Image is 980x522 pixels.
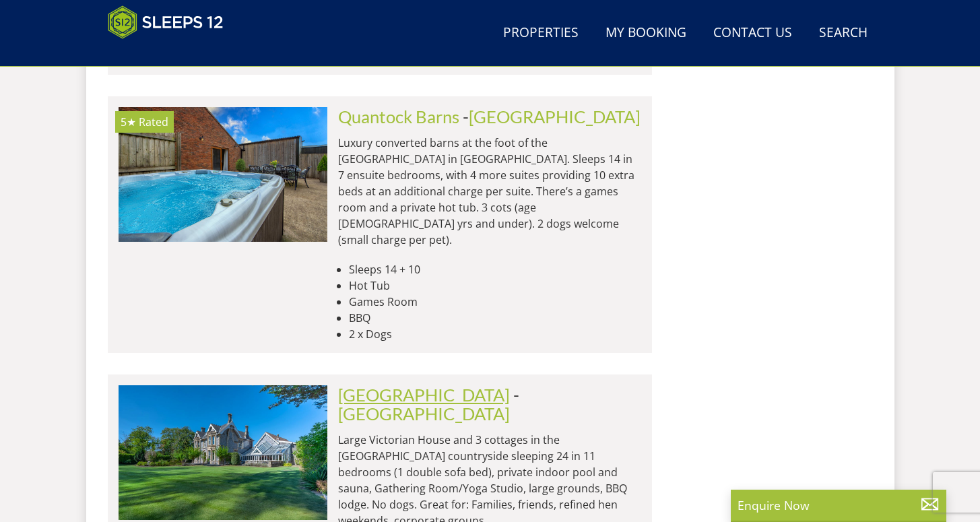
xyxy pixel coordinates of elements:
span: - [463,106,641,127]
a: Quantock Barns [338,106,459,127]
iframe: Customer reviews powered by Trustpilot [101,47,242,59]
img: cowslip-manor-large-group-accommodation-somerset-sleeps-15.original.jpg [119,385,327,520]
img: Sleeps 12 [108,5,224,39]
span: Rated [139,115,168,129]
span: - [338,385,519,424]
li: 2 x Dogs [349,326,641,342]
span: Quantock Barns has a 5 star rating under the Quality in Tourism Scheme [121,115,136,129]
a: 5★ Rated [119,107,327,242]
a: Contact Us [708,18,797,48]
a: [GEOGRAPHIC_DATA] [469,106,641,127]
img: quantock-barns-somerset-accommodation-holiday-home-sleeps-12.original.jpg [119,107,327,242]
a: [GEOGRAPHIC_DATA] [338,385,510,405]
li: Hot Tub [349,278,641,294]
li: Sleeps 14 + 10 [349,261,641,278]
a: My Booking [600,18,692,48]
li: BBQ [349,310,641,326]
a: Search [814,18,873,48]
a: [GEOGRAPHIC_DATA] [338,403,510,424]
p: Enquire Now [738,496,940,514]
p: Luxury converted barns at the foot of the [GEOGRAPHIC_DATA] in [GEOGRAPHIC_DATA]. Sleeps 14 in 7 ... [338,135,641,248]
li: Games Room [349,294,641,310]
a: Properties [498,18,584,48]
